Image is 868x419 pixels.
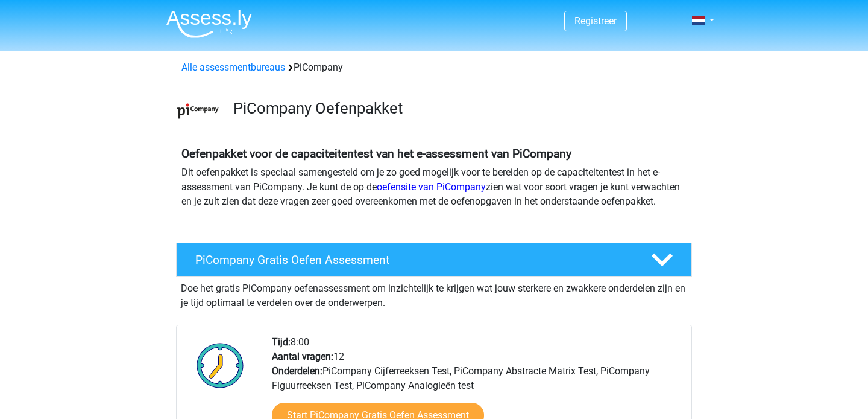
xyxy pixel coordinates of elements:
[272,336,291,348] b: Tijd:
[171,243,697,277] a: PiCompany Gratis Oefen Assessment
[195,253,632,267] h4: PiCompany Gratis Oefen Assessment
[233,99,682,118] h3: PiCompany Oefenpakket
[574,15,617,27] a: Registreer
[272,351,333,362] b: Aantal vragen:
[177,89,219,132] img: picompany.png
[377,181,486,193] a: oefensite van PiCompany
[181,147,571,161] b: Oefenpakket voor de capaciteitentest van het e-assessment van PiCompany
[181,165,687,209] p: Dit oefenpakket is speciaal samengesteld om je zo goed mogelijk voor te bereiden op de capaciteit...
[272,365,322,377] b: Onderdelen:
[166,10,252,38] img: Assessly
[176,277,692,310] div: Doe het gratis PiCompany oefenassessment om inzichtelijk te krijgen wat jouw sterkere en zwakkere...
[177,60,691,75] div: PiCompany
[181,62,285,73] a: Alle assessmentbureaus
[190,335,251,395] img: Klok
